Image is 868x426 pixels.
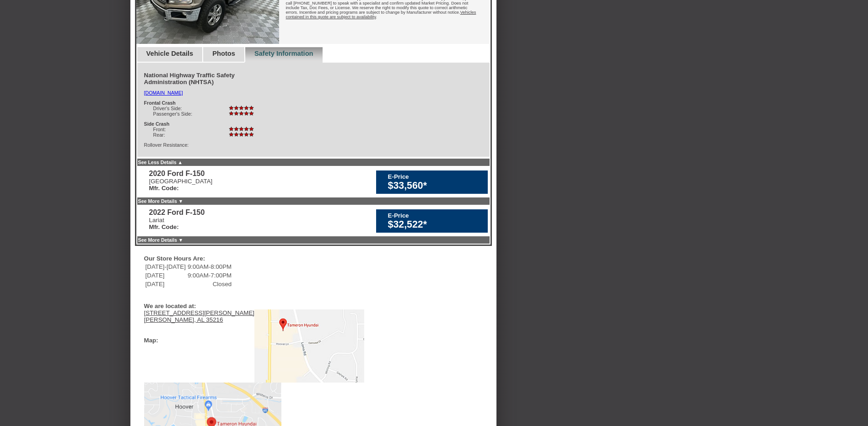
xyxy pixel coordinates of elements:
[144,309,254,323] a: [STREET_ADDRESS][PERSON_NAME][PERSON_NAME], AL 35216
[187,280,232,288] td: Closed
[212,50,235,57] a: Photos
[149,185,179,192] b: Mfr. Code:
[145,263,186,271] td: [DATE]-[DATE]
[145,280,186,288] td: [DATE]
[144,90,183,96] a: [DOMAIN_NAME]
[229,146,229,147] img: icon_star_.png
[229,106,254,110] img: icon_star_5.png
[149,208,205,217] div: 2022 Ford F-150
[144,303,360,309] div: We are located at:
[153,111,259,117] div: Passenger's Side:
[149,170,213,178] div: 2020 Ford F-150
[254,50,313,57] a: Safety Information
[144,255,360,262] div: Our Store Hours Are:
[149,224,179,230] b: Mfr. Code:
[229,111,254,116] img: icon_star_5.png
[144,142,259,148] div: Rollover Resistance:
[388,180,483,192] div: $33,560*
[229,127,254,131] img: icon_star_5.png
[144,100,259,106] div: Frontal Crash
[138,198,183,204] a: See More Details ▼
[153,106,259,111] div: Driver's Side:
[286,10,476,19] u: Vehicles contained in this quote are subject to availability
[144,121,259,127] div: Side Crash
[388,173,483,180] div: E-Price
[388,219,483,230] div: $32,522*
[153,127,259,132] div: Front:
[187,263,232,271] td: 9:00AM-8:00PM
[145,272,186,279] td: [DATE]
[187,272,232,279] td: 9:00AM-7:00PM
[229,132,254,137] img: icon_star_5.png
[254,309,364,383] img: Map to Tameron Hyundai
[144,72,259,85] div: National Highway Traffic Safety Administration (NHTSA)
[149,217,205,230] div: Lariat
[146,50,194,57] a: Vehicle Details
[144,337,158,344] div: Map:
[388,212,483,219] div: E-Price
[149,178,213,192] div: [GEOGRAPHIC_DATA]
[138,160,183,165] a: See Less Details ▲
[138,237,183,243] a: See More Details ▼
[153,132,259,138] div: Rear:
